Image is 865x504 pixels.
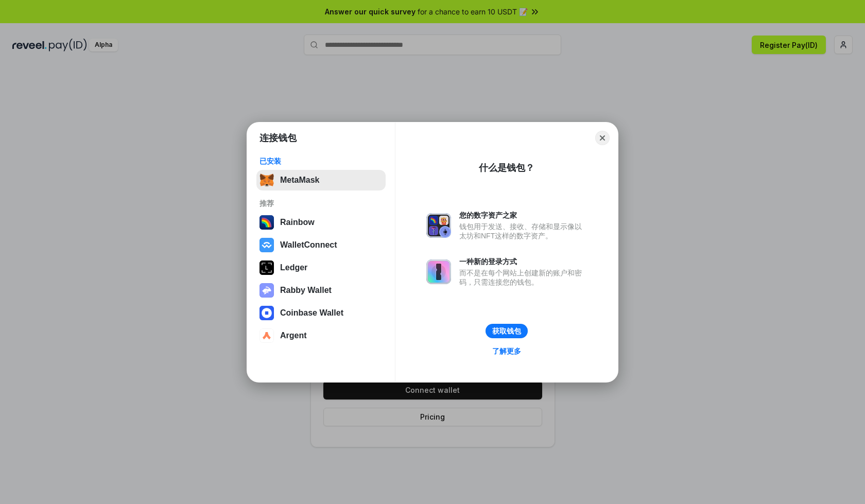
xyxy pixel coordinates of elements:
[259,173,274,187] img: svg+xml,%3Csvg%20fill%3D%22none%22%20height%3D%2233%22%20viewBox%3D%220%200%2035%2033%22%20width%...
[259,215,274,230] img: svg+xml,%3Csvg%20width%3D%22120%22%20height%3D%22120%22%20viewBox%3D%220%200%20120%20120%22%20fil...
[259,199,383,208] div: 推荐
[280,240,337,250] div: WalletConnect
[280,218,315,227] div: Rainbow
[280,176,319,185] div: MetaMask
[280,286,332,295] div: Rabby Wallet
[259,283,274,298] img: svg+xml,%3Csvg%20xmlns%3D%22http%3A%2F%2Fwww.w3.org%2F2000%2Fsvg%22%20fill%3D%22none%22%20viewBox...
[256,257,386,278] button: Ledger
[280,263,307,272] div: Ledger
[492,326,521,336] div: 获取钱包
[595,131,610,145] button: Close
[259,238,274,252] img: svg+xml,%3Csvg%20width%3D%2228%22%20height%3D%2228%22%20viewBox%3D%220%200%2028%2028%22%20fill%3D...
[259,328,274,343] img: svg+xml,%3Csvg%20width%3D%2228%22%20height%3D%2228%22%20viewBox%3D%220%200%2028%2028%22%20fill%3D...
[426,259,451,284] img: svg+xml,%3Csvg%20xmlns%3D%22http%3A%2F%2Fwww.w3.org%2F2000%2Fsvg%22%20fill%3D%22none%22%20viewBox...
[256,235,386,255] button: WalletConnect
[459,257,587,266] div: 一种新的登录方式
[486,344,527,358] a: 了解更多
[280,308,343,318] div: Coinbase Wallet
[486,324,528,338] button: 获取钱包
[459,268,587,287] div: 而不是在每个网站上创建新的账户和密码，只需连接您的钱包。
[492,346,521,356] div: 了解更多
[259,260,274,275] img: svg+xml,%3Csvg%20xmlns%3D%22http%3A%2F%2Fwww.w3.org%2F2000%2Fsvg%22%20width%3D%2228%22%20height%3...
[259,306,274,320] img: svg+xml,%3Csvg%20width%3D%2228%22%20height%3D%2228%22%20viewBox%3D%220%200%2028%2028%22%20fill%3D...
[280,331,307,340] div: Argent
[256,212,386,233] button: Rainbow
[479,162,534,174] div: 什么是钱包？
[259,157,383,166] div: 已安装
[459,222,587,240] div: 钱包用于发送、接收、存储和显示像以太坊和NFT这样的数字资产。
[256,303,386,323] button: Coinbase Wallet
[256,170,386,190] button: MetaMask
[259,132,297,144] h1: 连接钱包
[256,280,386,301] button: Rabby Wallet
[426,213,451,238] img: svg+xml,%3Csvg%20xmlns%3D%22http%3A%2F%2Fwww.w3.org%2F2000%2Fsvg%22%20fill%3D%22none%22%20viewBox...
[459,211,587,220] div: 您的数字资产之家
[256,325,386,346] button: Argent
